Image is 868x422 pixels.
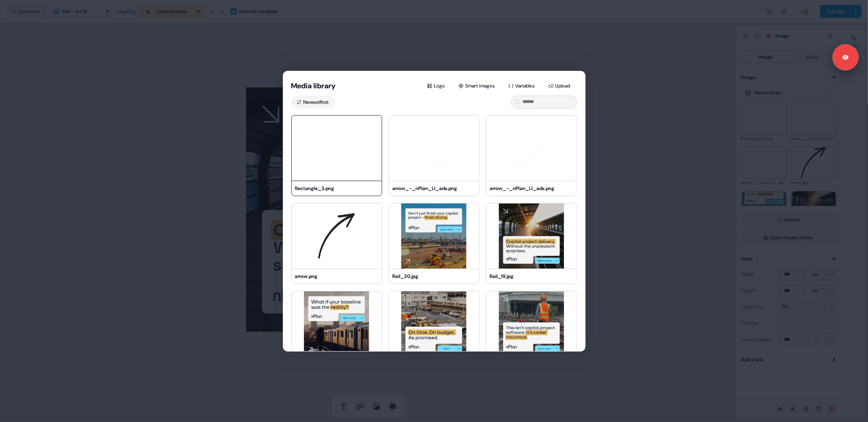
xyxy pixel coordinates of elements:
button: Variables [503,79,542,92]
img: Rectangle_3.png [292,116,382,181]
div: arrow.png [295,272,378,280]
button: Media library [291,81,336,91]
img: arrow.png [292,203,382,269]
img: Rail_8.jpg [486,291,576,356]
button: Logo [422,79,452,92]
div: arrow_-_nPlan_LI_ads.png [392,184,476,192]
img: Rail_19.jpg [486,203,576,269]
img: Rail_20.jpg [389,203,479,269]
img: arrow_-_nPlan_LI_ads.png [389,116,479,181]
img: arrow_-_nPlan_LI_ads.png [486,116,576,181]
div: arrow_-_nPlan_LI_ads.png [490,184,573,192]
button: Smart images [453,79,502,92]
button: Upload [543,79,577,92]
div: Rail_19.jpg [490,272,573,280]
img: Rail_18.jpg [292,291,382,356]
div: Rectangle_3.png [295,184,378,192]
button: Newestfirst [291,96,335,109]
img: Rail_17.jpg [389,291,479,356]
div: Rail_20.jpg [392,272,476,280]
